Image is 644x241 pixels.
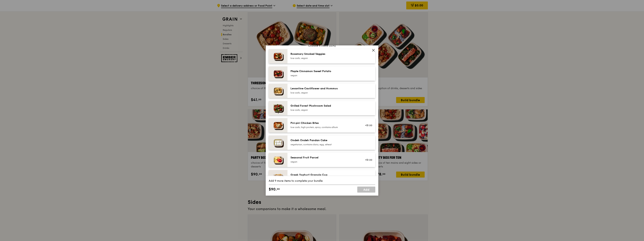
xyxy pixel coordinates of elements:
[290,143,358,146] div: vegetarian, contains dairy, egg, wheat
[269,44,375,48] div: Choose 4 items (0/4)
[269,153,287,167] img: daily_normal_Seasonal_Fruit_Parcel__Horizontal_.jpg
[269,101,287,115] img: daily_normal_Grilled-Forest-Mushroom-Salad-HORZ.jpg
[269,118,287,133] img: daily_normal_Piri-Piri-Chicken-Bites-HORZ.jpg
[269,179,375,183] div: Add 9 more items to complete your bundle
[269,66,287,81] img: daily_normal_Maple_Cinnamon_Sweet_Potato__Horizontal_.jpg
[269,170,287,189] img: daily_normal_Greek_Yoghurt_Granola_Cup.jpeg
[362,158,372,161] div: +$1.00
[269,49,287,63] img: daily_normal_Thyme-Rosemary-Zucchini-HORZ.jpg
[290,57,358,60] div: low carb, vegan
[290,108,358,111] div: low carb, vegan
[362,176,372,179] div: +$1.00
[290,52,358,56] div: Rosemary Smoked Veggies
[290,74,358,77] div: vegan
[290,121,358,125] div: Piri‑piri Chicken Bites
[269,84,287,98] img: daily_normal_Levantine_Cauliflower_and_Hummus__Horizontal_.jpg
[269,187,277,192] span: $90.
[269,136,287,150] img: daily_normal_Ondeh_Ondeh_Pandan_Cake-HORZ.jpg
[290,173,358,177] div: Greek Yoghurt Granola Cup
[290,156,358,160] div: Seasonal Fruit Parcel
[290,91,358,94] div: low carb, vegan
[357,187,375,193] a: Add
[290,69,358,73] div: Maple Cinnamon Sweet Potato
[277,188,280,191] span: 00
[290,104,358,108] div: Grilled Forest Mushroom Salad
[290,160,358,163] div: vegan
[290,87,358,90] div: Levantine Cauliflower and Hummus
[290,139,358,142] div: Ondeh Ondeh Pandan Cake
[362,124,372,127] div: +$1.00
[290,126,358,129] div: low carb, high protein, spicy, contains allium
